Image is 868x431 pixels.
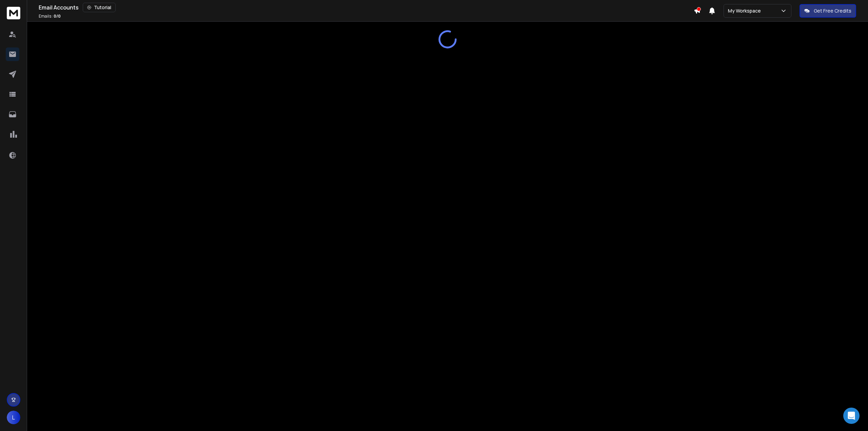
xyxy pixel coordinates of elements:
[83,3,116,12] button: Tutorial
[39,14,61,19] p: Emails :
[800,4,856,18] button: Get Free Credits
[7,411,20,424] button: L
[54,13,61,19] span: 0 / 0
[39,3,694,12] div: Email Accounts
[814,7,851,14] p: Get Free Credits
[843,408,860,424] div: Open Intercom Messenger
[728,7,764,14] p: My Workspace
